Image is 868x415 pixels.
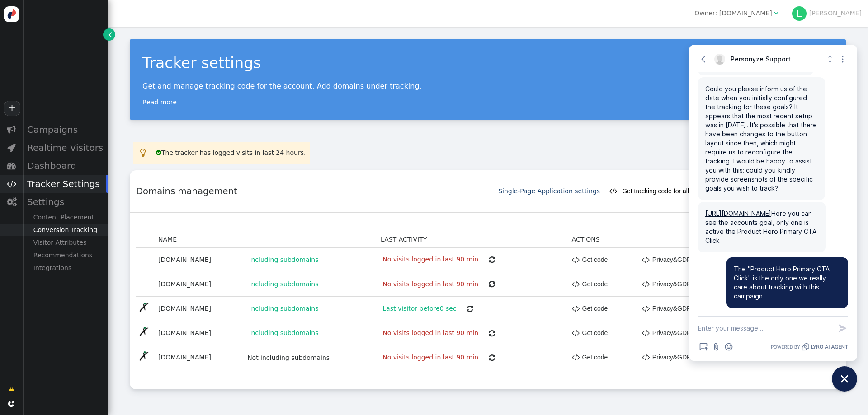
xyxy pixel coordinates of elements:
span: 0 sec [440,305,457,312]
div: Domains management [136,185,498,198]
span:  [489,256,495,263]
a: Get code [572,325,608,341]
span:  [7,143,16,152]
div: Visitor Attributes [23,236,108,249]
td: [DOMAIN_NAME] [155,247,244,272]
div: Conversion Tracking [23,224,108,236]
span:  [108,30,112,39]
a: Get code [572,252,608,268]
img: favicon.ico [139,351,149,361]
span:  [572,279,580,290]
td: ACTIONS [569,232,632,248]
td: [DOMAIN_NAME] [155,297,244,321]
span:  [572,352,580,363]
button:  [482,350,501,366]
a: Read more [142,98,177,106]
button:  [460,300,479,317]
a: Privacy&GDPR [636,252,696,268]
span: Last visitor before [381,303,458,313]
div: Content Placement [23,211,108,224]
span:  [572,254,580,266]
span: No visits logged in last 90 min [381,254,480,264]
a:  [2,380,21,396]
span:  [489,330,495,337]
div: Tracker settings [142,52,833,75]
span: No visits logged in last 90 min [381,328,480,338]
div: Realtime Visitors [23,139,108,157]
a:  [103,28,115,41]
div: Dashboard [23,157,108,175]
td: The tracker has logged visits in last 24 hours. [153,143,309,163]
td: LAST ACTIVITY [377,232,568,248]
a: Privacy&GDPR [636,276,696,292]
span:  [642,303,650,314]
span: Not including subdomains [247,353,330,363]
td: [DOMAIN_NAME] [155,345,244,370]
span:  [7,161,16,170]
div: Tracker Settings [23,175,108,193]
a: Single-Page Application settings [498,187,600,195]
span: Including subdomains [247,303,321,313]
span: Including subdomains [247,255,321,265]
div: Settings [23,193,108,211]
span: No visits logged in last 90 min [381,352,480,362]
span:  [140,148,146,158]
button:  [482,276,501,292]
span:  [572,327,580,339]
span:  [609,187,618,195]
span:  [642,254,650,266]
img: logo-icon.svg [4,6,19,22]
div: Campaigns [23,121,108,139]
div: Recommendations [23,249,108,261]
div: L [792,6,807,21]
div: Owner: [DOMAIN_NAME] [694,9,772,18]
span:  [489,280,495,288]
span:  [7,197,16,206]
div: Integrations [23,261,108,274]
span:  [9,384,14,393]
button:  [482,252,501,268]
span: No visits logged in last 90 min [381,279,480,289]
td: NAME [155,232,244,248]
span:  [8,401,14,407]
img: favicon.ico [139,303,149,312]
span: Including subdomains [247,279,321,289]
span: Including subdomains [247,328,321,338]
a: + [4,101,20,116]
span:  [156,149,161,156]
span:  [572,303,580,314]
button:  [482,325,501,341]
span:  [642,279,650,290]
a: Get code [572,350,608,366]
a: L[PERSON_NAME] [792,9,862,17]
span:  [467,305,473,312]
span:  [642,327,650,339]
td: [DOMAIN_NAME] [155,272,244,296]
span:  [7,125,16,134]
td: [DOMAIN_NAME] [155,321,244,345]
span:  [642,352,650,363]
a: Get code [572,276,608,292]
span:  [774,10,778,16]
p: Get and manage tracking code for the account. Add domains under tracking. [142,82,833,90]
a: Privacy&GDPR [636,300,696,317]
a: Get code [572,300,608,317]
span:  [489,354,495,361]
a: Privacy&GDPR [636,325,696,341]
a: Privacy&GDPR [636,350,696,366]
button: Get tracking code for all account domains [609,183,739,199]
img: favicon.ico [139,327,149,336]
span:  [7,179,16,188]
